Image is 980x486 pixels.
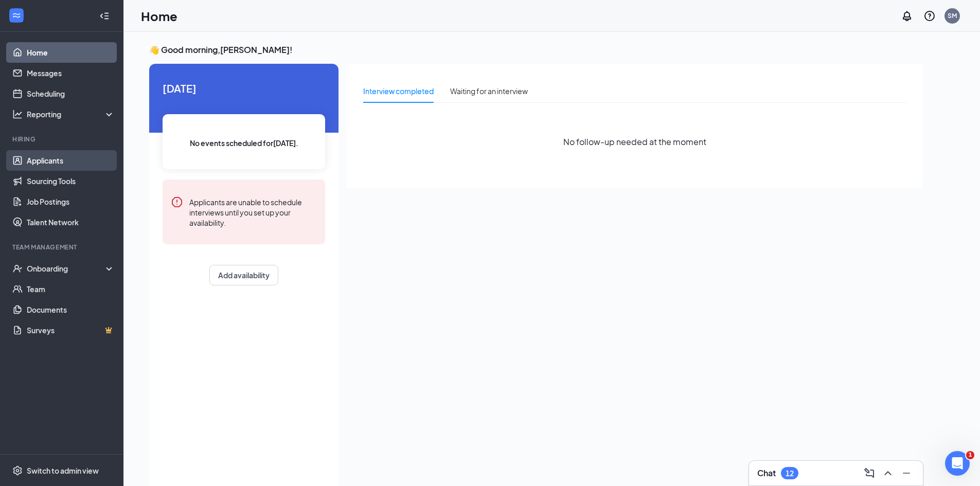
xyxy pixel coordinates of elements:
[27,42,115,63] a: Home
[12,109,23,119] svg: Analysis
[898,465,915,481] button: Minimize
[923,10,936,22] svg: QuestionInfo
[363,85,434,97] div: Interview completed
[12,263,23,274] svg: UserCheck
[786,469,794,478] div: 12
[27,191,115,212] a: Job Postings
[450,85,528,97] div: Waiting for an interview
[861,465,878,481] button: ComposeMessage
[27,63,115,83] a: Messages
[966,451,974,459] span: 1
[11,10,22,21] svg: WorkstreamLogo
[900,467,913,479] svg: Minimize
[880,465,896,481] button: ChevronUp
[27,150,115,171] a: Applicants
[171,196,183,208] svg: Error
[189,196,317,228] div: Applicants are unable to schedule interviews until you set up your availability.
[27,171,115,191] a: Sourcing Tools
[882,467,894,479] svg: ChevronUp
[945,451,970,476] iframe: Intercom live chat
[27,263,106,274] div: Onboarding
[27,299,115,320] a: Documents
[149,44,923,56] h3: 👋 Good morning, [PERSON_NAME] !
[27,109,115,119] div: Reporting
[27,320,115,340] a: SurveysCrown
[27,83,115,104] a: Scheduling
[27,465,99,476] div: Switch to admin view
[141,7,177,25] h1: Home
[190,137,298,149] span: No events scheduled for [DATE] .
[12,243,113,251] div: Team Management
[757,467,776,479] h3: Chat
[563,135,706,148] span: No follow-up needed at the moment
[27,279,115,299] a: Team
[948,11,957,20] div: SM
[209,265,278,285] button: Add availability
[99,11,110,21] svg: Collapse
[12,135,113,143] div: Hiring
[12,465,23,476] svg: Settings
[901,10,913,22] svg: Notifications
[27,212,115,232] a: Talent Network
[863,467,876,479] svg: ComposeMessage
[163,80,325,96] span: [DATE]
